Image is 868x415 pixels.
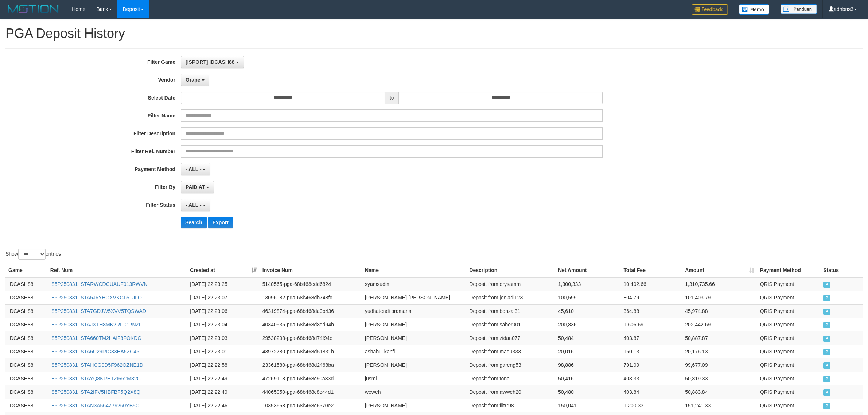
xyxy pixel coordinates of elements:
td: 200,836 [555,318,621,331]
td: [DATE] 22:23:06 [187,304,259,318]
td: 98,886 [555,358,621,372]
td: yudhatendi pramana [362,304,466,318]
td: IDCASH88 [5,291,47,304]
td: Deposit from joniadi123 [466,291,555,304]
td: 44065050-pga-68b468c8e44d1 [260,385,362,399]
td: ashabul kahfi [362,345,466,358]
h1: PGA Deposit History [5,26,863,41]
td: [DATE] 22:23:04 [187,318,259,331]
td: Deposit from erysamm [466,277,555,291]
td: 5140565-pga-68b468edd6824 [260,277,362,291]
a: I85P250831_STAJXTH8MK2RIFGRNZL [50,322,142,327]
td: 50,484 [555,331,621,345]
td: 47269118-pga-68b468c90a83d [260,372,362,385]
td: [DATE] 22:23:07 [187,291,259,304]
img: panduan.png [781,4,817,14]
span: PAID [823,362,830,369]
td: 1,200.33 [621,399,682,412]
td: [PERSON_NAME] [362,399,466,412]
img: Feedback.jpg [692,4,728,15]
td: IDCASH88 [5,304,47,318]
a: I85P250831_STAYQ8KRHTZI662M82C [50,376,141,381]
td: 50,416 [555,372,621,385]
td: 100,599 [555,291,621,304]
td: Deposit from awweh20 [466,385,555,399]
a: I85P250831_STAN3A564Z79260YB5O [50,403,140,408]
th: Description [466,264,555,277]
td: 1,606.69 [621,318,682,331]
span: to [385,92,399,104]
td: 99,677.09 [682,358,757,372]
span: Grape [186,77,200,83]
a: I85P250831_STA6U29RIC33HA5ZC45 [50,349,139,354]
td: 804.79 [621,291,682,304]
td: 45,610 [555,304,621,318]
td: 101,403.79 [682,291,757,304]
button: Search [181,217,207,228]
td: 1,300,333 [555,277,621,291]
td: Deposit from zidan077 [466,331,555,345]
td: QRIS Payment [757,277,820,291]
td: Deposit from tone [466,372,555,385]
a: I85P250831_STA5J6YHGXVKGL5TJLQ [50,295,142,300]
span: PAID [823,309,830,315]
label: Show entries [5,249,61,260]
td: 1,310,735.66 [682,277,757,291]
td: QRIS Payment [757,291,820,304]
td: QRIS Payment [757,399,820,412]
td: 403.84 [621,385,682,399]
td: [DATE] 22:23:01 [187,345,259,358]
td: 403.33 [621,372,682,385]
td: 151,241.33 [682,399,757,412]
img: MOTION_logo.png [5,4,61,15]
td: QRIS Payment [757,318,820,331]
td: 791.09 [621,358,682,372]
button: [ISPORT] IDCASH88 [181,56,244,68]
td: syamsudin [362,277,466,291]
td: 23361580-pga-68b468d2468ba [260,358,362,372]
td: QRIS Payment [757,385,820,399]
th: Amount: activate to sort column ascending [682,264,757,277]
th: Status [820,264,863,277]
th: Payment Method [757,264,820,277]
button: - ALL - [181,199,210,211]
td: Deposit from filtrr98 [466,399,555,412]
th: Total Fee [621,264,682,277]
td: jusmi [362,372,466,385]
td: 403.87 [621,331,682,345]
span: [ISPORT] IDCASH88 [186,59,235,65]
td: 160.13 [621,345,682,358]
td: 40340535-pga-68b468d8dd94b [260,318,362,331]
td: IDCASH88 [5,372,47,385]
td: [PERSON_NAME] [362,331,466,345]
td: 29538298-pga-68b468d74f94e [260,331,362,345]
td: QRIS Payment [757,345,820,358]
td: [DATE] 22:22:58 [187,358,259,372]
td: Deposit from gareng53 [466,358,555,372]
td: [DATE] 22:22:46 [187,399,259,412]
td: IDCASH88 [5,318,47,331]
span: PAID [823,376,830,382]
td: [PERSON_NAME] [PERSON_NAME] [362,291,466,304]
button: - ALL - [181,163,210,175]
td: [PERSON_NAME] [362,358,466,372]
td: 43972780-pga-68b468d51831b [260,345,362,358]
td: 45,974.88 [682,304,757,318]
td: [DATE] 22:23:25 [187,277,259,291]
span: PAID [823,295,830,301]
td: 13096082-pga-68b468db748fc [260,291,362,304]
td: [DATE] 22:22:49 [187,385,259,399]
td: [PERSON_NAME] [362,318,466,331]
th: Name [362,264,466,277]
td: 10353668-pga-68b468c6570e2 [260,399,362,412]
a: I85P250831_STARWCDCUAUF013RWVN [50,281,148,287]
td: 202,442.69 [682,318,757,331]
span: - ALL - [186,166,202,172]
span: PAID [823,349,830,355]
a: I85P250831_STA660TM2HAIF8FOKDG [50,335,141,341]
a: I85P250831_STA2IFV5HBFBF5Q2X8Q [50,389,140,395]
td: QRIS Payment [757,331,820,345]
button: Grape [181,74,209,86]
img: Button%20Memo.svg [739,4,770,15]
th: Ref. Num [47,264,187,277]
